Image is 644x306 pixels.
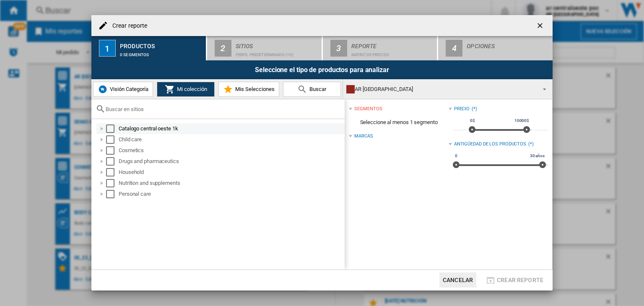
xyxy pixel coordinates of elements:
span: Mis Selecciones [233,86,275,92]
div: Precio [454,106,470,112]
div: Perfil predeterminado (10) [236,48,318,57]
button: 3 Reporte Matriz de precios [323,36,438,60]
div: Drugs and pharmaceutics [119,157,343,166]
button: 4 Opciones [438,36,553,60]
md-checkbox: Select [106,190,119,198]
div: AR [GEOGRAPHIC_DATA] [346,83,535,95]
div: Seleccione el tipo de productos para analizar [91,60,553,79]
span: 0$ [469,117,476,124]
div: Catalogo central oeste 1k [119,124,343,133]
span: 0 [454,153,459,159]
div: 1 [99,40,116,57]
button: Buscar [283,82,341,97]
button: 1 Productos 0 segmentos [91,36,207,60]
div: Reporte [351,39,434,48]
button: Crear reporte [483,272,546,288]
button: Mis Selecciones [218,82,279,97]
div: Household [119,168,343,176]
button: getI18NText('BUTTONS.CLOSE_DIALOG') [532,17,549,34]
md-checkbox: Select [106,168,119,176]
div: Opciones [467,39,549,48]
div: Child care [119,135,343,144]
button: 2 Sitios Perfil predeterminado (10) [207,36,322,60]
div: segmentos [354,106,382,112]
button: Visión Categoría [93,82,153,97]
div: Matriz de precios [351,48,434,57]
button: Mi colección [157,82,215,97]
div: Nutrition and supplements [119,179,343,187]
md-checkbox: Select [106,135,119,144]
span: Crear reporte [497,277,543,283]
div: Productos [120,39,203,48]
div: Sitios [236,39,318,48]
div: Cosmetics [119,146,343,155]
div: Personal care [119,190,343,198]
button: Cancelar [439,272,476,288]
md-checkbox: Select [106,146,119,155]
span: Buscar [307,86,326,92]
ng-md-icon: getI18NText('BUTTONS.CLOSE_DIALOG') [536,21,546,31]
div: 0 segmentos [120,48,203,57]
div: 3 [330,40,347,57]
div: Marcas [354,133,373,140]
input: Buscar en sitios [106,106,340,112]
h4: Crear reporte [108,22,147,30]
span: Seleccione al menos 1 segmento [349,114,448,130]
div: 4 [446,40,462,57]
md-checkbox: Select [106,124,119,133]
span: Mi colección [175,86,207,92]
img: wiser-icon-blue.png [98,84,108,94]
div: Antigüedad de los productos [454,141,526,148]
div: 2 [215,40,231,57]
md-checkbox: Select [106,179,119,187]
span: 30 años [529,153,546,159]
md-checkbox: Select [106,157,119,166]
span: 10000$ [513,117,530,124]
span: Visión Categoría [108,86,148,92]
